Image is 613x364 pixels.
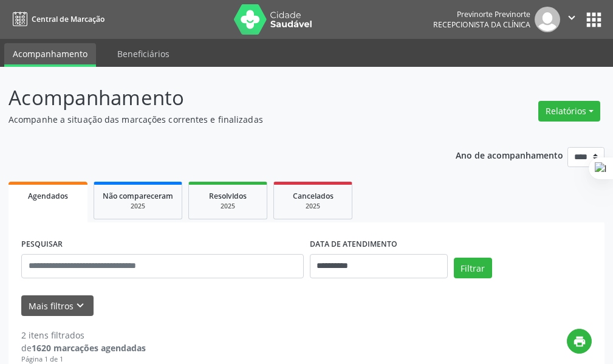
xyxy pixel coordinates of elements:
[4,43,96,67] a: Acompanhamento
[573,335,586,348] i: print
[103,202,173,211] div: 2025
[109,43,178,64] a: Beneficiários
[454,258,492,278] button: Filtrar
[560,7,583,32] button: 
[21,235,63,254] label: PESQUISAR
[310,235,397,254] label: DATA DE ATENDIMENTO
[209,191,247,201] span: Resolvidos
[21,329,146,342] div: 2 itens filtrados
[103,191,173,201] span: Não compareceram
[456,147,563,162] p: Ano de acompanhamento
[583,9,604,30] button: apps
[293,191,334,201] span: Cancelados
[567,329,592,354] button: print
[538,101,600,122] button: Relatórios
[433,9,530,19] div: Previnorte Previnorte
[565,11,578,24] i: 
[9,113,426,126] p: Acompanhe a situação das marcações correntes e finalizadas
[28,191,68,201] span: Agendados
[32,342,146,354] strong: 1620 marcações agendadas
[21,295,94,317] button: Mais filtroskeyboard_arrow_down
[9,83,426,113] p: Acompanhamento
[535,7,560,32] img: img
[433,19,530,30] span: Recepcionista da clínica
[197,202,258,211] div: 2025
[21,342,146,354] div: de
[74,299,87,312] i: keyboard_arrow_down
[32,14,104,24] span: Central de Marcação
[283,202,343,211] div: 2025
[9,9,104,29] a: Central de Marcação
